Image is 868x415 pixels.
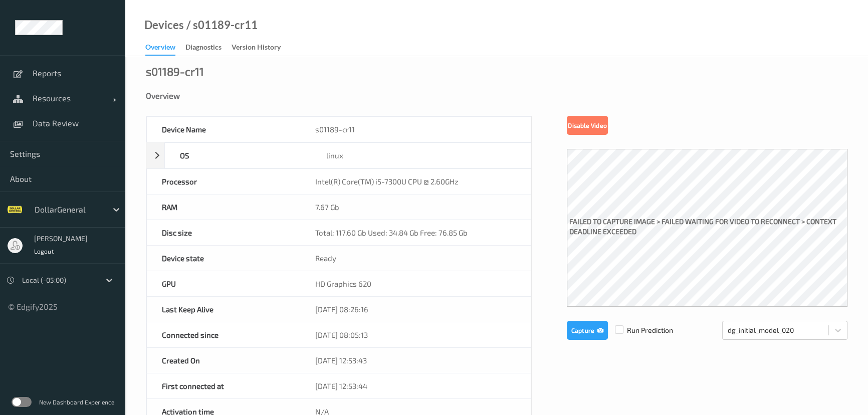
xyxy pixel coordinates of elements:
[567,116,608,135] button: Disable Video
[232,42,281,55] div: Version History
[147,246,300,271] div: Device state
[300,348,531,373] div: [DATE] 12:53:43
[300,373,531,398] div: [DATE] 12:53:44
[147,194,300,220] div: RAM
[144,20,184,30] a: Devices
[147,373,300,398] div: First connected at
[145,42,175,56] div: Overview
[146,66,204,76] div: s01189-cr11
[146,91,847,101] div: Overview
[147,297,300,322] div: Last Keep Alive
[300,271,531,296] div: HD Graphics 620
[300,169,531,194] div: Intel(R) Core(TM) i5-7300U CPU @ 2.60GHz
[300,246,531,271] div: Ready
[147,169,300,194] div: Processor
[300,117,531,142] div: s01189-cr11
[567,214,847,242] label: failed to capture image > failed waiting for video to reconnect > context deadline exceeded
[184,20,258,30] div: / s01189-cr11
[300,220,531,245] div: Total: 117.60 Gb Used: 34.84 Gb Free: 76.85 Gb
[185,41,232,55] a: Diagnostics
[608,325,673,335] span: Run Prediction
[147,117,300,142] div: Device Name
[165,143,311,168] div: OS
[300,194,531,220] div: 7.67 Gb
[145,41,185,56] a: Overview
[311,143,531,168] div: linux
[147,348,300,373] div: Created On
[147,220,300,245] div: Disc size
[185,42,222,55] div: Diagnostics
[147,322,300,347] div: Connected since
[300,297,531,322] div: [DATE] 08:26:16
[300,322,531,347] div: [DATE] 08:05:13
[146,142,531,168] div: OSlinux
[147,271,300,296] div: GPU
[567,321,608,340] button: Capture
[232,41,291,55] a: Version History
